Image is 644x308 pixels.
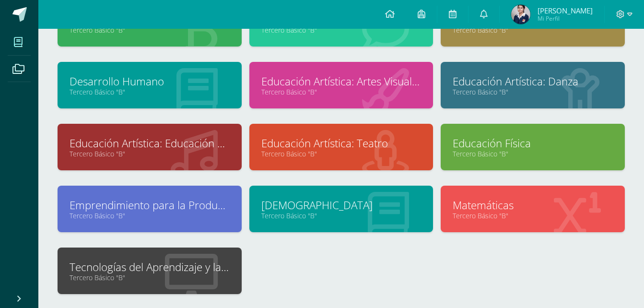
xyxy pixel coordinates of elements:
a: Emprendimiento para la Productividad [70,198,230,213]
a: [DEMOGRAPHIC_DATA] [261,198,422,213]
a: Educación Artística: Artes Visuales [261,74,422,89]
a: Tercero Básico "B" [261,149,422,158]
a: Tercero Básico "B" [453,87,613,96]
a: Tercero Básico "B" [70,149,230,158]
a: Matemáticas [453,198,613,213]
a: Tercero Básico "B" [70,211,230,220]
a: Tecnologías del Aprendizaje y la Comunicación [70,260,230,274]
a: Tercero Básico "B" [453,211,613,220]
span: Mi Perfil [538,14,593,23]
a: Tercero Básico "B" [70,87,230,96]
a: Educación Física [453,136,613,151]
a: Tercero Básico "B" [70,25,230,35]
a: Tercero Básico "B" [70,273,230,282]
a: Tercero Básico "B" [453,149,613,158]
a: Tercero Básico "B" [261,87,422,96]
a: Educación Artística: Danza [453,74,613,89]
span: [PERSON_NAME] [538,6,593,15]
a: Desarrollo Humano [70,74,230,89]
a: Tercero Básico "B" [261,211,422,220]
img: 4e5fd905e60cb99c7361d3ec9c143164.png [511,5,530,24]
a: Educación Artística: Educación Musical [70,136,230,151]
a: Tercero Básico "B" [261,25,422,35]
a: Educación Artística: Teatro [261,136,422,151]
a: Tercero Básico "B" [453,25,613,35]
